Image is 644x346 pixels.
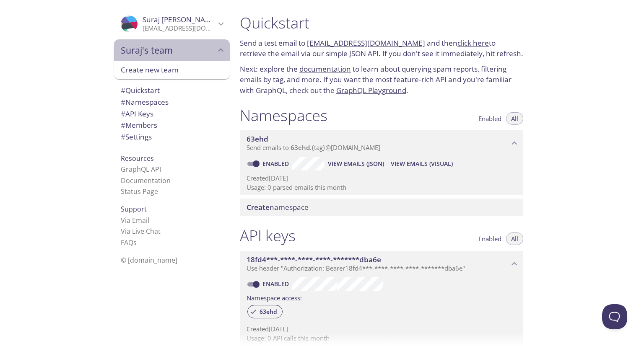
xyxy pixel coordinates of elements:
div: Suraj Kumar [114,10,230,38]
a: Documentation [121,176,171,185]
span: Settings [121,132,152,142]
a: Via Email [121,216,149,225]
button: All [506,232,523,245]
a: GraphQL Playground [336,85,406,95]
div: 63ehd [247,305,283,318]
div: Team Settings [114,131,230,143]
span: © [DOMAIN_NAME] [121,256,177,265]
span: Namespaces [121,97,169,107]
div: 63ehd namespace [240,130,523,156]
span: # [121,109,125,119]
span: API Keys [121,109,153,119]
div: Suraj's team [114,39,230,61]
button: Enabled [473,112,506,125]
span: # [121,120,125,130]
p: Next: explore the to learn about querying spam reports, filtering emails by tag, and more. If you... [240,64,523,96]
span: s [133,238,137,247]
div: Members [114,119,230,131]
p: Usage: 0 parsed emails this month [247,183,517,192]
span: Suraj [PERSON_NAME] [143,15,218,24]
a: FAQ [121,238,137,247]
h1: Namespaces [240,106,327,125]
span: Create new team [121,65,223,75]
span: Resources [121,154,154,163]
span: # [121,85,125,95]
span: Suraj's team [121,44,216,56]
a: Status Page [121,187,158,196]
span: View Emails (Visual) [391,159,453,169]
span: Send emails to . {tag} @[DOMAIN_NAME] [247,143,380,152]
button: View Emails (JSON) [325,157,387,170]
a: documentation [299,64,351,74]
p: Send a test email to and then to retrieve the email via our simple JSON API. If you don't see it ... [240,38,523,59]
span: 63ehd [291,143,310,152]
h1: Quickstart [240,13,523,32]
span: namespace [247,202,309,212]
div: Namespaces [114,96,230,108]
a: [EMAIL_ADDRESS][DOMAIN_NAME] [307,38,425,48]
a: click here [457,38,489,48]
span: Quickstart [121,85,160,95]
span: # [121,132,125,142]
label: Namespace access: [247,291,302,303]
button: Enabled [473,232,506,245]
a: GraphQL API [121,165,161,174]
div: Create namespace [240,199,523,216]
p: [EMAIL_ADDRESS][DOMAIN_NAME] [143,24,216,33]
span: Support [121,204,147,214]
a: Enabled [261,280,292,288]
span: 63ehd [247,134,268,144]
h1: API keys [240,226,296,245]
p: Created [DATE] [247,325,517,333]
div: API Keys [114,108,230,120]
span: # [121,97,125,107]
span: 63ehd [254,308,282,315]
iframe: Help Scout Beacon - Open [602,304,627,329]
button: All [506,112,523,125]
p: Created [DATE] [247,174,517,183]
a: Enabled [261,160,292,168]
div: Create new team [114,61,230,80]
span: Members [121,120,157,130]
button: View Emails (Visual) [387,157,456,170]
span: Create [247,202,270,212]
a: Via Live Chat [121,227,161,236]
div: Quickstart [114,85,230,96]
span: View Emails (JSON) [328,159,384,169]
